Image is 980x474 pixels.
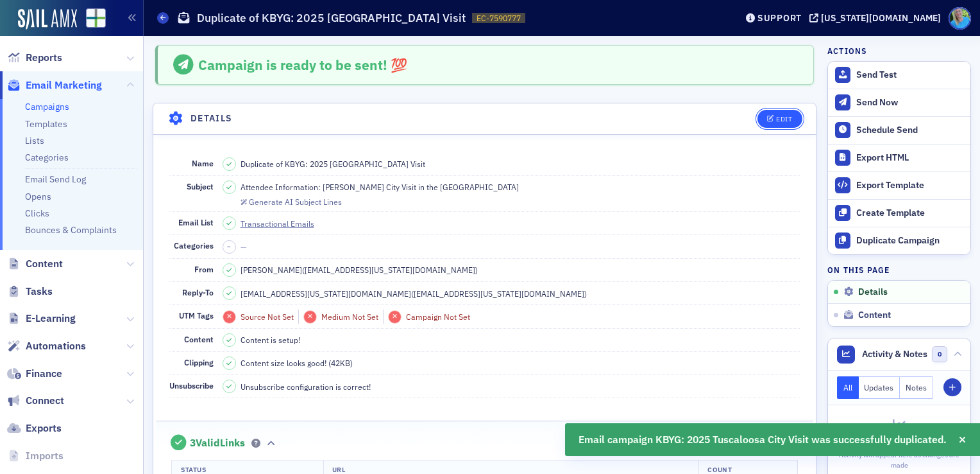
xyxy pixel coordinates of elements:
div: Export HTML [856,152,964,164]
span: From [194,264,214,274]
span: Automations [26,339,86,353]
span: Profile [949,7,971,30]
span: Imports [26,449,63,463]
a: Email Send Log [25,173,86,185]
a: Categories [25,152,69,163]
span: Attendee Information: [PERSON_NAME] City Visit in the [GEOGRAPHIC_DATA] [241,181,519,193]
button: All [837,376,859,399]
div: Support [757,12,802,24]
span: Medium Not Set [321,312,378,322]
a: Campaigns [25,101,69,112]
span: [PERSON_NAME] ( [EMAIL_ADDRESS][US_STATE][DOMAIN_NAME] ) [241,264,478,276]
div: Schedule Send [856,125,964,136]
button: Edit [757,110,802,128]
span: Categories [174,240,214,250]
a: Export Template [828,171,970,199]
a: Exports [7,421,62,435]
button: Send Now [828,89,970,116]
a: Export HTML [828,144,970,171]
button: Send Test [828,62,970,89]
div: Edit [776,116,792,123]
span: 0 [932,346,948,362]
div: Activity will appear here as changes are made [837,450,961,471]
span: Campaign is ready to be sent! 💯 [198,56,407,74]
span: Unsubscribe configuration is correct! [241,381,371,392]
div: Create Template [856,207,964,219]
span: Reply-To [182,287,214,297]
span: Content [26,257,63,271]
h4: On this page [827,264,971,276]
span: Exports [26,421,62,435]
span: Unsubscribe [169,380,214,391]
button: Updates [859,376,900,399]
span: Activity & Notes [862,347,927,361]
a: Tasks [7,285,53,299]
span: 3 Valid Links [190,437,245,450]
a: Templates [25,118,67,130]
a: Opens [25,191,51,202]
span: E-Learning [26,312,76,326]
a: Create Template [828,199,970,227]
a: Content [7,257,63,271]
button: Notes [900,376,933,399]
span: Content size looks good! (42KB) [241,357,353,369]
span: Subject [187,181,214,191]
span: Campaign Not Set [406,312,470,322]
a: Lists [25,135,44,146]
span: Content [858,310,891,321]
span: Tasks [26,285,53,299]
img: SailAMX [86,8,106,28]
div: [US_STATE][DOMAIN_NAME] [821,12,941,24]
img: SailAMX [18,9,77,30]
h4: Details [190,112,233,125]
div: Generate AI Subject Lines [249,198,342,206]
span: [EMAIL_ADDRESS][US_STATE][DOMAIN_NAME] ( [EMAIL_ADDRESS][US_STATE][DOMAIN_NAME] ) [241,288,587,299]
a: View Homepage [77,8,106,30]
span: UTM Tags [179,310,214,320]
button: Generate AI Subject Lines [241,195,342,207]
a: E-Learning [7,312,76,326]
span: Content is setup! [241,334,300,346]
button: Duplicate Campaign [828,227,970,254]
button: [US_STATE][DOMAIN_NAME] [809,13,945,22]
a: Transactional Emails [241,218,326,229]
span: Finance [26,367,62,381]
div: Export Template [856,180,964,191]
span: EC-7590777 [477,13,521,24]
span: — [241,241,247,252]
span: Name [192,158,214,168]
span: Email Marketing [26,78,102,92]
span: Email List [178,217,214,227]
a: Automations [7,339,86,353]
div: Duplicate Campaign [856,235,964,247]
a: Finance [7,367,62,381]
a: Email Marketing [7,78,102,92]
a: Reports [7,51,62,65]
span: Connect [26,394,64,408]
div: Send Now [856,97,964,109]
span: – [227,242,231,251]
span: Reports [26,51,62,65]
button: Schedule Send [828,116,970,144]
h4: Actions [827,45,867,57]
span: Content [184,334,214,344]
span: Email campaign KBYG: 2025 Tuscaloosa City Visit was successfully duplicated. [579,432,947,448]
a: Bounces & Complaints [25,224,117,236]
span: Details [858,286,888,298]
h1: Duplicate of KBYG: 2025 [GEOGRAPHIC_DATA] Visit [197,10,466,26]
a: Imports [7,449,63,463]
span: Clipping [184,357,214,367]
div: Send Test [856,69,964,81]
a: Clicks [25,207,49,219]
span: Duplicate of KBYG: 2025 [GEOGRAPHIC_DATA] Visit [241,158,425,170]
span: Source Not Set [241,312,294,322]
a: Connect [7,394,64,408]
